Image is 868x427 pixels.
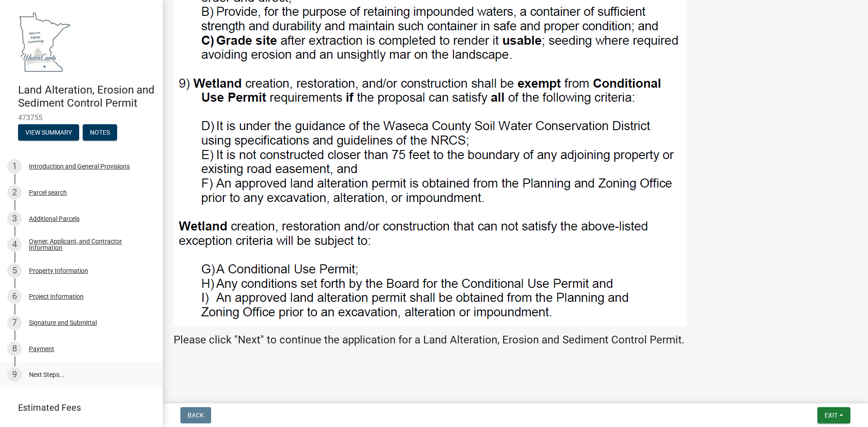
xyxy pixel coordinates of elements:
[29,163,130,169] div: Introduction and General Provisions
[7,399,148,417] a: Estimated Fees
[7,185,22,200] div: 2
[29,319,97,326] div: Signature and Submittal
[7,367,22,382] div: 9
[7,263,22,278] div: 5
[29,346,54,352] div: Payment
[18,84,156,110] h4: Land Alteration, Erosion and Sediment Control Permit
[7,342,22,356] div: 8
[18,124,79,141] button: View Summary
[29,267,88,274] div: Property Information
[188,412,204,419] span: Back
[29,216,80,222] div: Additional Parcels
[817,407,850,423] button: Exit
[174,333,857,347] h4: Please click "Next" to continue the application for a Land Alteration, Erosion and Sediment Contr...
[180,407,211,423] button: Back
[29,189,67,196] div: Parcel search
[7,289,22,304] div: 6
[7,237,22,252] div: 4
[7,315,22,330] div: 7
[29,238,148,251] div: Owner, Applicant, and Contractor Information
[7,211,22,226] div: 3
[83,129,117,136] wm-modal-confirm: Notes
[7,159,22,174] div: 1
[18,113,145,122] span: 473755
[29,293,84,300] div: Project Information
[825,412,838,419] span: Exit
[18,9,71,74] img: Waseca County, Minnesota
[83,124,117,141] button: Notes
[18,129,79,136] wm-modal-confirm: Summary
